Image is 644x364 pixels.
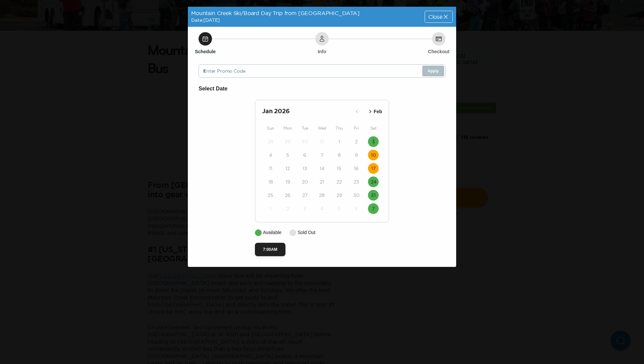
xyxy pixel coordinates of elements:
button: 8 [334,150,344,160]
button: 7 [317,150,327,160]
span: Mountain Creek Ski/Board Day Trip from [GEOGRAPHIC_DATA] [191,10,360,16]
button: 28 [265,136,276,147]
time: 9 [355,152,358,158]
div: Fri [348,124,365,132]
h6: Info [318,48,326,55]
div: Mon [279,124,296,132]
time: 2 [286,205,289,212]
button: 25 [265,190,276,201]
time: 28 [319,192,325,199]
button: 13 [300,163,310,174]
time: 23 [354,178,359,185]
button: 2 [282,203,293,214]
button: 16 [351,163,362,174]
time: 1 [338,138,340,145]
time: 14 [320,165,324,172]
button: 29 [334,190,344,201]
time: 6 [303,152,306,158]
button: 23 [351,176,362,187]
button: 17 [368,163,379,174]
time: 29 [285,138,290,145]
time: 26 [285,192,290,199]
button: 14 [317,163,327,174]
button: 7:00AM [255,243,285,256]
button: 5 [282,150,293,160]
time: 8 [338,152,341,158]
button: 28 [317,190,327,201]
button: 4 [317,203,327,214]
div: Sat [365,124,382,132]
time: 5 [286,152,289,158]
button: 18 [265,176,276,187]
time: 30 [353,192,360,199]
button: 3 [300,203,310,214]
time: 1 [270,205,271,212]
time: 24 [371,178,376,185]
button: 22 [334,176,344,187]
h6: Schedule [195,48,216,55]
time: 17 [371,165,376,172]
time: 4 [320,205,323,212]
button: 31 [317,136,327,147]
p: Feb [374,108,382,115]
button: 21 [317,176,327,187]
time: 20 [302,178,308,185]
p: Available [263,229,281,236]
time: 3 [372,138,375,145]
h2: Jan 2026 [262,107,352,116]
time: 15 [337,165,341,172]
button: 5 [334,203,344,214]
button: 9 [351,150,362,160]
button: 11 [265,163,276,174]
time: 22 [336,178,342,185]
time: 10 [371,152,376,158]
h6: Checkout [428,48,449,55]
p: Sold Out [298,229,315,236]
button: 4 [265,150,276,160]
button: 31 [368,190,379,201]
button: 1 [334,136,344,147]
time: 3 [303,205,306,212]
button: 12 [282,163,293,174]
time: 18 [268,178,273,185]
button: 10 [368,150,379,160]
time: 7 [321,152,323,158]
time: 4 [269,152,272,158]
time: 29 [336,192,342,199]
button: 2 [351,136,362,147]
button: 29 [282,136,293,147]
button: 30 [300,136,310,147]
time: 7 [372,205,375,212]
button: Feb [365,106,384,117]
button: 26 [282,190,293,201]
button: 1 [265,203,276,214]
div: Tue [296,124,313,132]
time: 12 [285,165,290,172]
time: 25 [268,192,273,199]
time: 19 [285,178,290,185]
time: 31 [320,138,324,145]
h6: Select Date [199,84,445,93]
button: 19 [282,176,293,187]
button: 6 [351,203,362,214]
button: 7 [368,203,379,214]
time: 31 [371,192,376,199]
time: 30 [302,138,308,145]
time: 28 [268,138,273,145]
time: 27 [302,192,308,199]
time: 13 [303,165,307,172]
button: 20 [300,176,310,187]
time: 2 [355,138,358,145]
button: 30 [351,190,362,201]
time: 16 [354,165,359,172]
span: Date: [DATE] [191,17,220,23]
div: Thu [331,124,348,132]
button: 15 [334,163,344,174]
button: 27 [300,190,310,201]
time: 5 [338,205,341,212]
div: Sun [262,124,279,132]
span: Close [428,14,442,19]
button: 6 [300,150,310,160]
button: 24 [368,176,379,187]
div: Wed [313,124,330,132]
